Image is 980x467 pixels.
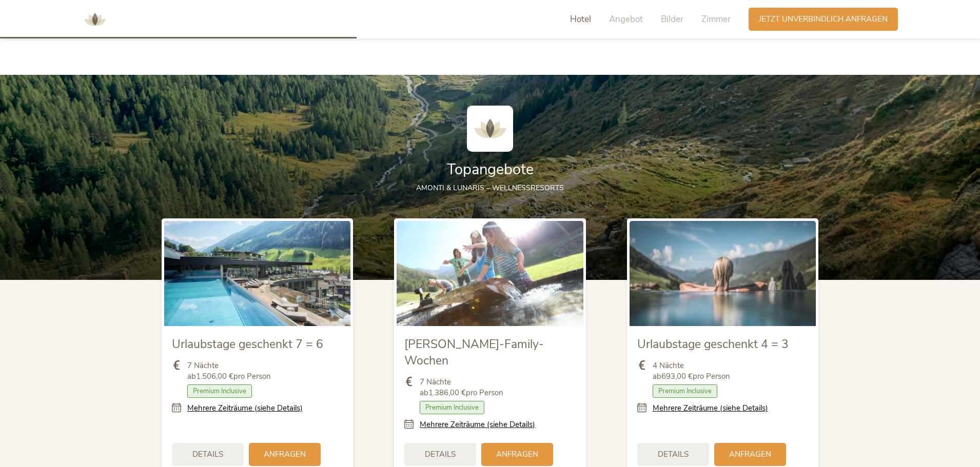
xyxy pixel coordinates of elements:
span: 7 Nächte ab pro Person [420,377,503,398]
a: Mehrere Zeiträume (siehe Details) [420,419,535,430]
span: Details [192,449,223,460]
a: Mehrere Zeiträume (siehe Details) [187,403,303,414]
img: Urlaubstage geschenkt 4 = 3 [630,221,816,326]
b: 1.506,00 € [196,371,233,381]
span: Bilder [661,13,683,25]
span: Urlaubstage geschenkt 7 = 6 [172,336,323,352]
img: AMONTI & LUNARIS Wellnessresort [80,4,110,35]
span: Anfragen [496,449,538,460]
span: Hotel [570,13,591,25]
span: [PERSON_NAME]-Family-Wochen [404,336,544,369]
span: Premium Inclusive [420,401,484,414]
span: Angebot [609,13,643,25]
a: AMONTI & LUNARIS Wellnessresort [80,15,110,23]
span: Details [658,449,689,460]
b: 693,00 € [661,371,693,381]
span: 4 Nächte ab pro Person [653,360,730,382]
span: Urlaubstage geschenkt 4 = 3 [637,336,789,352]
span: Anfragen [264,449,306,460]
img: AMONTI & LUNARIS Wellnessresort [467,106,513,152]
span: 7 Nächte ab pro Person [187,360,271,382]
span: Jetzt unverbindlich anfragen [759,14,888,25]
img: Urlaubstage geschenkt 7 = 6 [164,221,350,326]
img: Sommer-Family-Wochen [397,221,583,326]
span: Details [425,449,456,460]
span: Premium Inclusive [187,384,252,398]
span: Topangebote [447,159,534,179]
span: Zimmer [701,13,731,25]
a: Mehrere Zeiträume (siehe Details) [653,403,768,414]
span: Anfragen [729,449,771,460]
b: 1.386,00 € [428,388,466,398]
span: Premium Inclusive [653,384,717,398]
span: AMONTI & LUNARIS – Wellnessresorts [416,183,564,193]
